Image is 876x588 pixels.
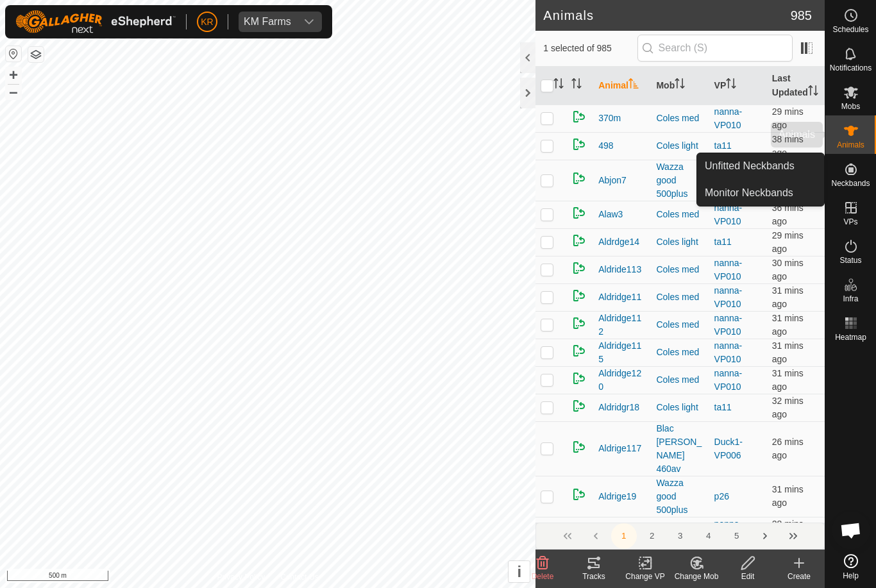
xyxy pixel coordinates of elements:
[843,218,857,226] span: VPs
[714,368,743,392] a: nanna-VP010
[656,318,703,332] div: Coles med
[752,523,778,549] button: Next Page
[724,523,750,549] button: 5
[532,572,554,581] span: Delete
[598,112,621,125] span: 370m
[296,12,322,32] div: dropdown trigger
[772,484,804,508] span: 14 Sep 2025 at 4:31 pm
[571,343,587,358] img: returning on
[772,285,804,309] span: 14 Sep 2025 at 4:31 pm
[244,17,291,27] div: KM Farms
[571,521,587,537] img: returning on
[831,180,870,187] span: Neckbands
[841,103,860,110] span: Mobs
[598,339,646,366] span: Aldridge115
[825,549,876,585] a: Help
[217,571,265,583] a: Privacy Policy
[571,439,587,455] img: returning on
[6,46,21,62] button: Reset Map
[714,140,732,151] a: ta11
[714,313,743,337] a: nanna-VP010
[571,288,587,303] img: returning on
[696,523,721,549] button: 4
[598,139,613,153] span: 498
[543,42,637,55] span: 1 selected of 985
[830,64,872,72] span: Notifications
[808,87,818,97] p-sorticon: Activate to sort
[772,106,804,130] span: 14 Sep 2025 at 4:33 pm
[598,312,646,339] span: Aldridge112
[656,373,703,387] div: Coles med
[843,572,859,580] span: Help
[714,340,743,364] a: nanna-VP010
[656,476,703,517] div: Wazza good 500plus
[239,12,296,32] span: KM Farms
[668,523,693,549] button: 3
[571,80,582,90] p-sorticon: Activate to sort
[571,137,587,152] img: returning on
[772,437,804,460] span: 14 Sep 2025 at 4:37 pm
[571,171,587,186] img: returning on
[722,571,773,582] div: Edit
[714,237,732,247] a: ta11
[509,561,530,582] button: i
[837,141,864,149] span: Animals
[656,263,703,276] div: Coles med
[705,185,793,201] span: Monitor Neckbands
[767,67,825,105] th: Last Updated
[714,402,732,412] a: ta11
[835,333,866,341] span: Heatmap
[598,367,646,394] span: Aldridge120
[714,203,743,226] a: nanna-VP010
[832,511,870,550] div: Open chat
[571,205,587,221] img: returning on
[571,398,587,414] img: returning on
[656,160,703,201] div: Wazza good 500plus
[772,230,804,254] span: 14 Sep 2025 at 4:33 pm
[593,67,651,105] th: Animal
[598,263,641,276] span: Aldride113
[772,519,804,542] span: 14 Sep 2025 at 4:34 pm
[656,401,703,414] div: Coles light
[791,6,812,25] span: 985
[280,571,318,583] a: Contact Us
[843,295,858,303] span: Infra
[839,256,861,264] span: Status
[28,47,44,62] button: Map Layers
[656,346,703,359] div: Coles med
[639,523,665,549] button: 2
[656,139,703,153] div: Coles light
[832,26,868,33] span: Schedules
[656,290,703,304] div: Coles med
[656,235,703,249] div: Coles light
[656,208,703,221] div: Coles med
[773,571,825,582] div: Create
[637,35,793,62] input: Search (S)
[571,487,587,502] img: returning on
[598,290,641,304] span: Aldridge11
[611,523,637,549] button: 1
[571,315,587,331] img: returning on
[705,158,795,174] span: Unfitted Neckbands
[656,112,703,125] div: Coles med
[714,437,743,460] a: Duck1-VP006
[714,285,743,309] a: nanna-VP010
[772,258,804,281] span: 14 Sep 2025 at 4:32 pm
[598,174,627,187] span: Abjon7
[619,571,671,582] div: Change VP
[726,80,736,90] p-sorticon: Activate to sort
[6,67,21,83] button: +
[6,84,21,99] button: –
[598,235,639,249] span: Aldrdge14
[780,523,806,549] button: Last Page
[772,313,804,337] span: 14 Sep 2025 at 4:32 pm
[543,8,790,23] h2: Animals
[15,10,176,33] img: Gallagher Logo
[553,80,564,90] p-sorticon: Activate to sort
[675,80,685,90] p-sorticon: Activate to sort
[571,233,587,248] img: returning on
[697,180,824,206] li: Monitor Neckbands
[697,153,824,179] a: Unfitted Neckbands
[571,371,587,386] img: returning on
